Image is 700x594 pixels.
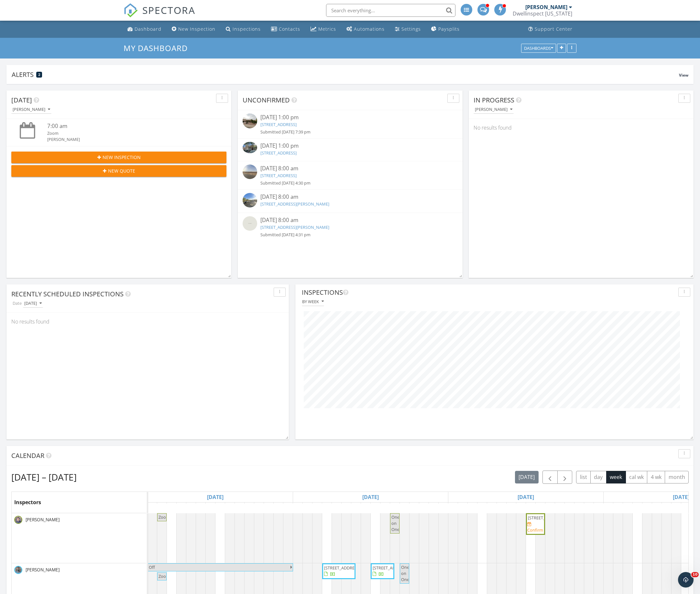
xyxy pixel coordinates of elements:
span: Zoom [159,573,170,579]
a: [DATE] 8:00 am [STREET_ADDRESS][PERSON_NAME] [243,193,458,209]
a: 4pm [245,503,259,513]
a: Paysplits [429,23,462,35]
div: [PERSON_NAME] [13,107,50,112]
button: New Quote [11,165,226,177]
a: 6am [613,503,628,513]
a: 3pm [235,503,249,513]
a: 8pm [439,503,453,513]
div: [PERSON_NAME] [475,107,512,112]
a: 12pm [516,503,534,513]
a: Contacts [268,23,303,35]
label: Date [11,299,23,308]
button: By week [302,297,324,306]
a: 2pm [536,503,550,513]
a: 7am [312,503,327,513]
a: [STREET_ADDRESS][PERSON_NAME] [260,224,329,230]
a: 8pm [594,503,608,513]
a: 1pm [681,503,696,513]
div: No results found [469,119,694,136]
button: Next [557,471,573,484]
span: Zoom [159,514,170,520]
div: Inspections [233,26,261,32]
span: Off [149,564,155,570]
a: 10am [652,503,670,513]
a: Support Center [526,23,575,35]
img: fabian_headshot_v3.jpg [14,566,22,574]
div: [DATE] 8:00 am [260,164,440,173]
a: 5pm [254,503,269,513]
a: [STREET_ADDRESS] [260,173,297,178]
a: 7pm [584,503,599,513]
div: Support Center [535,26,573,32]
div: Dashboards [524,46,553,50]
span: [STREET_ADDRESS] [528,515,564,521]
a: [DATE] 1:00 pm [STREET_ADDRESS] Submitted [DATE] 7:39 pm [243,113,458,135]
a: 9am [332,503,346,513]
img: cody_dwellinspectaz.png [14,516,22,524]
a: 5am [448,503,463,513]
div: Settings [401,26,421,32]
a: Go to September 30, 2025 [361,492,380,502]
div: 7:00 am [47,122,209,130]
span: One on One [391,514,399,532]
button: Previous [542,471,558,484]
button: [DATE] [515,471,539,483]
img: streetview [243,193,257,207]
div: Confirm [527,527,543,533]
a: 8am [167,503,181,513]
button: [PERSON_NAME] [474,105,514,114]
a: 11am [507,503,524,513]
button: [PERSON_NAME] [11,105,51,114]
div: New Inspection [178,26,215,32]
a: [STREET_ADDRESS] [260,122,297,127]
a: 6pm [419,503,434,513]
div: No results found [6,313,289,330]
a: New Inspection [169,23,218,35]
img: 9346685%2Freports%2F3b040e9b-cc79-4f1f-81eb-12f533a4328a%2Fcover_photos%2Fj2GFQreoRRmCH80Zienp%2F... [243,142,257,153]
div: Submitted [DATE] 4:31 pm [260,232,440,238]
div: By week [302,299,324,304]
a: Go to October 1, 2025 [516,492,536,502]
span: [DATE] [11,96,32,104]
a: 3pm [545,503,560,513]
a: Automations (Advanced) [344,23,387,35]
a: 11am [196,503,213,513]
a: 5pm [565,503,579,513]
button: day [590,471,607,483]
span: [STREET_ADDRESS] [373,565,409,571]
a: 5am [293,503,308,513]
img: streetview [243,113,257,128]
input: Search everything... [326,4,455,17]
a: [DATE] 8:00 am [STREET_ADDRESS] Submitted [DATE] 4:30 pm [243,164,458,186]
a: 2pm [225,503,240,513]
button: Dashboards [521,44,556,53]
button: week [606,471,626,483]
a: 9am [177,503,191,513]
div: Dwellinspect Arizona [513,10,572,17]
iframe: Intercom live chat [678,572,694,588]
span: New Inspection [103,154,141,161]
a: Go to October 2, 2025 [671,492,691,502]
a: 7pm [429,503,443,513]
span: 2 [38,72,40,77]
span: New Quote [108,167,135,174]
a: 7am [157,503,172,513]
button: New Inspection [11,152,226,163]
span: [STREET_ADDRESS] [324,565,360,571]
a: [DATE] 8:00 am [STREET_ADDRESS][PERSON_NAME] Submitted [DATE] 4:31 pm [243,216,458,238]
span: SPECTORA [142,3,195,17]
div: Dashboard [135,26,161,32]
a: 1pm [526,503,541,513]
a: 11am [662,503,679,513]
a: 8am [477,503,492,513]
span: Inspectors [14,499,41,506]
img: streetview [243,216,257,231]
a: 7pm [274,503,288,513]
a: 9am [642,503,657,513]
span: [PERSON_NAME] [24,567,61,573]
a: 12pm [361,503,378,513]
button: list [576,471,591,483]
button: cal wk [626,471,648,483]
span: One on One [401,564,409,582]
a: 12pm [672,503,689,513]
